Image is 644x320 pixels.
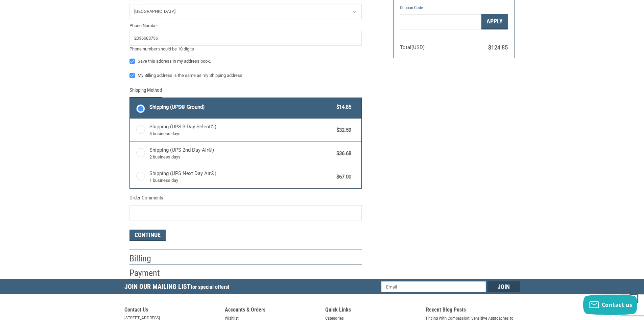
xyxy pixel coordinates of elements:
[149,170,333,184] span: Shipping (UPS Next Day Air®)
[325,306,419,315] h5: Quick Links
[129,194,163,205] legend: Order Comments
[129,230,166,241] button: Continue
[333,173,352,181] span: $67.00
[129,73,362,78] label: My Billing address is the same as my Shipping address
[481,14,508,29] button: Apply
[333,126,352,134] span: $32.59
[400,44,425,50] span: Total (USD)
[129,22,362,29] label: Phone Number
[149,103,333,111] span: Shipping (UPS® Ground)
[149,130,333,137] span: 3 business days
[129,268,169,279] h2: Payment
[400,5,423,10] a: Coupon Code
[602,301,633,308] span: Contact us
[381,281,486,292] input: Email
[149,154,333,161] span: 2 business days
[149,146,333,161] span: Shipping (UPS 2nd Day Air®)
[225,306,319,315] h5: Accounts & Orders
[149,123,333,137] span: Shipping (UPS 3-Day Select®)
[333,103,352,111] span: $14.85
[191,284,229,290] span: for special offers!
[488,44,508,51] span: $124.85
[129,86,162,98] legend: Shipping Method
[129,253,169,264] h2: Billing
[333,150,352,157] span: $36.68
[124,306,218,315] h5: Contact Us
[487,281,520,292] input: Join
[149,177,333,184] span: 1 business day
[426,306,520,315] h5: Recent Blog Posts
[583,295,637,315] button: Contact us
[129,59,362,64] label: Save this address in my address book.
[400,14,481,29] input: Gift Certificate or Coupon Code
[129,46,362,52] div: Phone number should be 10 digits
[124,279,233,296] h5: Join Our Mailing List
